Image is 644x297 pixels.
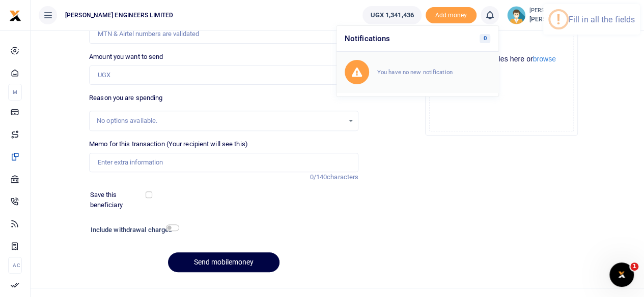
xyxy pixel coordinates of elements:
button: browse [533,55,556,62]
label: Amount you want to send [89,52,163,62]
span: characters [327,173,358,181]
div: Fill in all the fields [569,15,635,24]
button: Send mobilemoney [168,252,279,272]
a: profile-user [PERSON_NAME] ENGINEERS LIMITED [PERSON_NAME]-Residential House [507,6,636,24]
span: 0 [480,34,490,43]
label: Reason you are spending [89,93,162,103]
span: 0/140 [310,173,327,181]
small: [PERSON_NAME] ENGINEERS LIMITED [529,7,636,15]
a: UGX 1,341,436 [362,6,421,24]
h6: Notifications [337,26,498,52]
img: profile-user [507,6,525,24]
div: No options available. [97,116,344,126]
a: You have no new notification [337,52,498,92]
div: Drag and drop files here or [430,54,573,64]
span: Add money [426,7,477,24]
label: Memo for this transaction (Your recipient will see this) [89,139,248,149]
span: UGX 1,341,436 [370,10,413,20]
span: 1 [630,262,638,271]
small: You have no new notification [377,69,453,76]
li: Toup your wallet [426,7,477,24]
li: M [8,84,22,101]
a: Add money [426,11,477,18]
div: ! [556,11,561,27]
input: UGX [89,65,358,85]
h6: Include withdrawal charges [91,226,175,234]
label: Save this beneficiary [90,190,148,210]
iframe: Intercom live chat [609,262,634,287]
span: [PERSON_NAME]-Residential House [529,15,636,24]
li: Ac [8,257,22,274]
a: logo-small logo-large logo-large [9,11,21,19]
input: Enter extra information [89,153,358,172]
img: logo-small [9,10,21,22]
span: [PERSON_NAME] ENGINEERS LIMITED [61,11,177,20]
li: Wallet ballance [358,6,425,24]
input: MTN & Airtel numbers are validated [89,24,358,44]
